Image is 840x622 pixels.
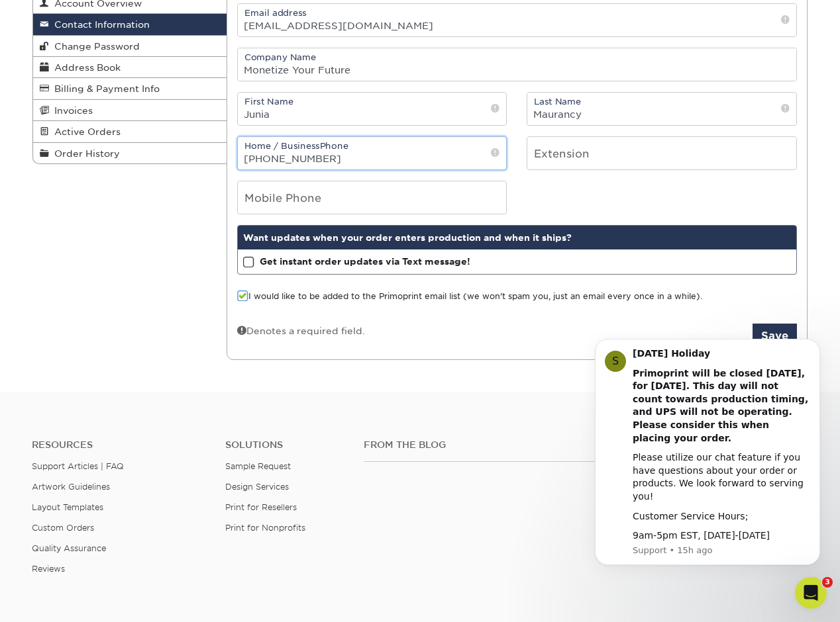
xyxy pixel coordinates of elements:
[49,41,140,52] span: Change Password
[225,482,289,492] a: Design Services
[49,148,120,159] span: Order History
[32,543,106,553] a: Quality Assurance
[49,126,121,137] span: Active Orders
[33,143,227,163] a: Order History
[49,19,150,30] span: Contact Information
[49,105,93,116] span: Invoices
[822,577,833,588] span: 3
[238,226,797,249] div: Want updates when your order enters production and when it ships?
[32,564,65,574] a: Reviews
[32,461,124,471] a: Support Articles | FAQ
[225,502,297,512] a: Print for Resellers
[49,83,160,94] span: Billing & Payment Info
[33,121,227,142] a: Active Orders
[364,439,599,451] h4: From the Blog
[753,324,797,349] button: Save
[33,14,227,35] a: Contact Information
[225,461,291,471] a: Sample Request
[32,502,103,512] a: Layout Templates
[33,36,227,57] a: Change Password
[225,523,305,533] a: Print for Nonprofits
[237,290,702,303] label: I would like to be added to the Primoprint email list (we won't spam you, just an email every onc...
[33,100,227,121] a: Invoices
[32,523,94,533] a: Custom Orders
[32,482,110,492] a: Artwork Guidelines
[795,577,827,609] iframe: Intercom live chat
[3,582,113,617] iframe: Google Customer Reviews
[33,57,227,78] a: Address Book
[260,256,470,267] strong: Get instant order updates via Text message!
[225,439,344,451] h4: Solutions
[32,439,205,451] h4: Resources
[237,324,365,337] div: Denotes a required field.
[49,62,121,73] span: Address Book
[575,332,840,586] iframe: Intercom notifications message
[33,78,227,99] a: Billing & Payment Info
